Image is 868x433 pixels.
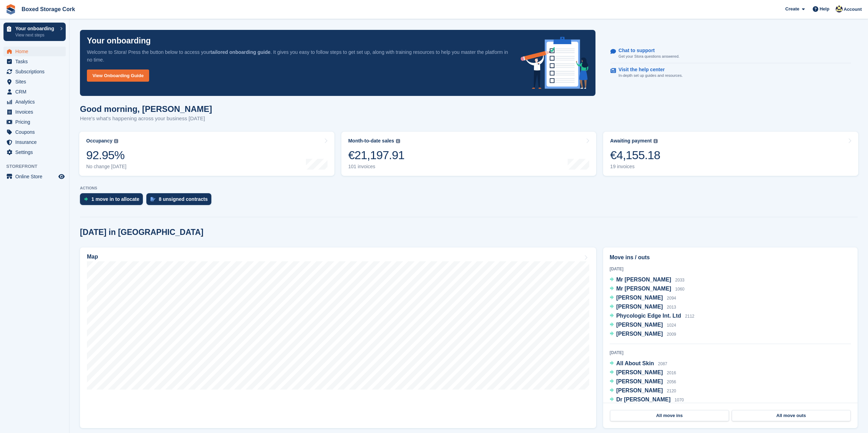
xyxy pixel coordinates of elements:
span: [PERSON_NAME] [616,295,663,301]
a: [PERSON_NAME] 2013 [610,303,676,312]
div: Month-to-date sales [348,138,394,144]
strong: tailored onboarding guide [210,49,270,55]
img: onboarding-info-6c161a55d2c0e0a8cae90662b2fe09162a5109e8cc188191df67fb4f79e88e88.svg [521,37,589,89]
a: menu [3,57,66,66]
a: menu [3,87,66,97]
div: €21,197.91 [348,148,405,162]
span: Home [15,47,57,56]
a: menu [3,137,66,147]
span: Insurance [15,137,57,147]
span: Account [844,6,862,13]
span: Pricing [15,117,57,127]
span: [PERSON_NAME] [616,387,663,393]
p: Welcome to Stora! Press the button below to access your . It gives you easy to follow steps to ge... [87,48,510,64]
span: 2056 [667,379,676,384]
a: Awaiting payment €4,155.18 19 invoices [603,132,858,176]
h2: Map [87,254,98,260]
a: menu [3,117,66,127]
img: contract_signature_icon-13c848040528278c33f63329250d36e43548de30e8caae1d1a13099fd9432cc5.svg [151,197,155,201]
a: All About Skin 2087 [610,359,667,368]
img: icon-info-grey-7440780725fd019a000dd9b08b2336e03edf1995a4989e88bcd33f0948082b44.svg [114,139,118,143]
p: In-depth set up guides and resources. [618,73,683,79]
a: Map [80,247,596,428]
div: 1 move in to allocate [91,196,139,202]
h1: Good morning, [PERSON_NAME] [80,104,212,114]
span: 2016 [667,370,676,375]
span: 1024 [667,323,676,328]
a: All move outs [732,410,851,421]
a: menu [3,107,66,117]
span: Sites [15,77,57,87]
span: Settings [15,147,57,157]
span: Storefront [6,163,69,170]
img: move_ins_to_allocate_icon-fdf77a2bb77ea45bf5b3d319d69a93e2d87916cf1d5bf7949dd705db3b84f3ca.svg [84,197,88,201]
span: [PERSON_NAME] [616,378,663,384]
p: Your onboarding [15,26,57,31]
span: 2094 [667,296,676,301]
span: 2112 [685,314,695,319]
span: Analytics [15,97,57,107]
div: 8 unsigned contracts [159,196,208,202]
a: Dr [PERSON_NAME] 1070 [610,395,684,405]
span: 1060 [675,287,684,292]
span: 2013 [667,305,676,310]
img: stora-icon-8386f47178a22dfd0bd8f6a31ec36ba5ce8667c1dd55bd0f319d3a0aa187defe.svg [6,4,16,15]
a: [PERSON_NAME] 1024 [610,321,676,330]
a: menu [3,172,66,181]
div: [DATE] [610,350,851,356]
span: 2033 [675,278,684,283]
a: menu [3,147,66,157]
div: No change [DATE] [86,164,127,170]
span: 2120 [667,389,676,393]
span: Phycologic Edge Int. Ltd [616,313,681,319]
div: 101 invoices [348,164,405,170]
a: All move ins [610,410,729,421]
a: Visit the help center In-depth set up guides and resources. [610,63,851,82]
span: Dr [PERSON_NAME] [616,397,671,402]
span: 2087 [658,361,667,366]
span: [PERSON_NAME] [616,322,663,328]
a: Occupancy 92.95% No change [DATE] [79,132,334,176]
span: Online Store [15,172,57,181]
span: Tasks [15,57,57,66]
a: Your onboarding View next steps [3,23,66,41]
span: 2009 [667,332,676,337]
a: Boxed Storage Cork [19,3,78,15]
a: [PERSON_NAME] 2056 [610,377,676,386]
a: [PERSON_NAME] 2120 [610,386,676,395]
h2: Move ins / outs [610,253,851,262]
a: 1 move in to allocate [80,193,146,209]
a: Preview store [57,172,66,181]
p: Here's what's happening across your business [DATE] [80,115,212,123]
div: 92.95% [86,148,127,162]
a: View Onboarding Guide [87,70,149,82]
span: Help [820,6,829,13]
span: Mr [PERSON_NAME] [616,286,671,292]
a: [PERSON_NAME] 2094 [610,294,676,303]
a: Mr [PERSON_NAME] 1060 [610,285,684,294]
img: icon-info-grey-7440780725fd019a000dd9b08b2336e03edf1995a4989e88bcd33f0948082b44.svg [396,139,400,143]
a: menu [3,67,66,76]
p: Your onboarding [87,37,151,45]
span: CRM [15,87,57,97]
span: 1070 [675,398,684,402]
div: [DATE] [610,266,851,272]
h2: [DATE] in [GEOGRAPHIC_DATA] [80,228,203,237]
a: menu [3,77,66,87]
img: Adam Paul [836,6,843,13]
div: 19 invoices [610,164,660,170]
span: Subscriptions [15,67,57,76]
a: 8 unsigned contracts [146,193,215,209]
span: All About Skin [616,360,654,366]
span: Create [785,6,799,13]
span: Invoices [15,107,57,117]
a: Month-to-date sales €21,197.91 101 invoices [341,132,597,176]
span: [PERSON_NAME] [616,331,663,337]
a: menu [3,47,66,56]
span: [PERSON_NAME] [616,369,663,375]
p: Get your Stora questions answered. [618,54,679,59]
a: Mr [PERSON_NAME] 2033 [610,276,684,285]
div: €4,155.18 [610,148,660,162]
img: icon-info-grey-7440780725fd019a000dd9b08b2336e03edf1995a4989e88bcd33f0948082b44.svg [654,139,658,143]
a: [PERSON_NAME] 2009 [610,330,676,339]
